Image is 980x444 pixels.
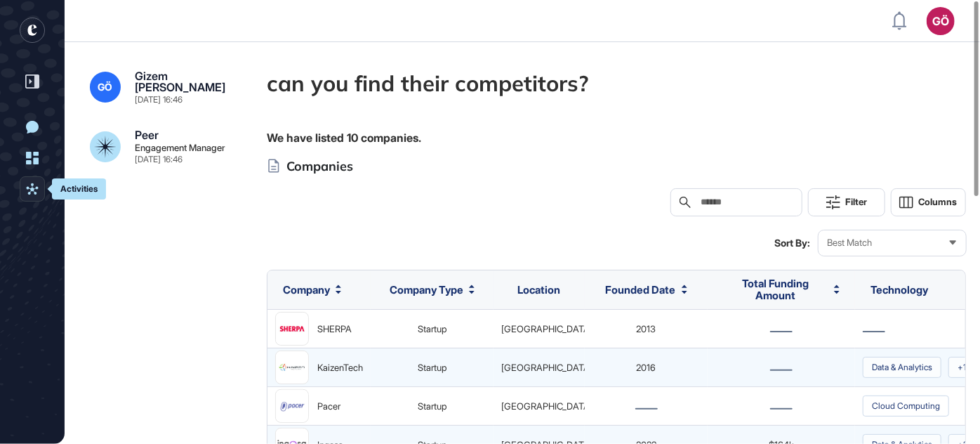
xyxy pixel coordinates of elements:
[390,284,463,296] span: Company Type
[317,358,363,377] div: KaizenTech
[891,188,966,216] button: Columns
[606,284,676,296] span: Founded Date
[283,284,341,296] button: Company
[870,283,928,296] span: Technology
[948,357,975,378] span: +1
[135,96,183,104] div: [DATE] 16:46
[918,197,957,207] span: Columns
[267,129,966,148] div: We have listed 10 companies.
[774,237,810,249] span: Sort By:
[863,357,941,378] span: data & analytics
[276,351,308,384] img: image
[135,70,244,93] div: Gizem [PERSON_NAME]
[418,362,446,373] span: startup
[390,284,475,296] button: Company Type
[723,277,828,302] span: Total Funding Amount
[418,400,446,412] span: startup
[135,155,183,164] div: [DATE] 16:46
[20,18,45,43] div: entrapeer-logo
[846,197,868,207] span: Filter
[808,188,885,216] button: Filter
[267,70,966,96] h4: can you find their competitors?
[135,143,225,152] div: Engagement Manager
[501,362,592,373] span: [GEOGRAPHIC_DATA]
[827,237,872,248] span: Best Match
[135,129,159,141] div: Peer
[276,397,308,416] img: image
[637,362,656,373] span: 2016
[283,284,330,296] span: Company
[20,176,45,202] a: Activities
[723,277,840,302] button: Total Funding Amount
[863,396,949,417] span: cloud computing
[501,400,592,412] span: [GEOGRAPHIC_DATA]
[267,158,353,174] div: Companies
[317,397,340,415] div: Pacer
[637,323,656,334] span: 2013
[927,7,955,35] button: GÖ
[606,284,687,296] button: Founded Date
[317,320,352,338] div: SHERPA
[276,313,308,345] img: image
[418,323,446,334] span: startup
[518,283,561,296] span: Location
[98,81,113,93] span: GÖ
[501,323,592,334] span: [GEOGRAPHIC_DATA]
